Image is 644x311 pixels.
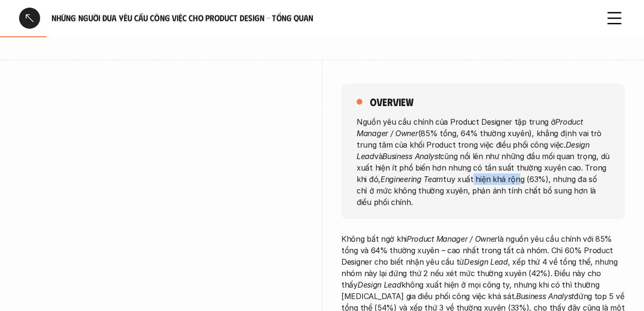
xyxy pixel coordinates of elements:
[407,234,497,244] em: Product Manager / Owner
[382,151,440,161] em: Business Analyst
[380,174,443,183] em: Engineering Team
[370,95,413,108] h5: overview
[357,117,585,138] em: Product Manager / Owner
[358,280,401,290] em: Design Lead
[52,12,592,23] h6: Những người đưa yêu cầu công việc cho Product Design - Tổng quan
[357,116,610,207] p: Nguồn yêu cầu chính của Product Designer tập trung ở (85% tổng, 64% thường xuyên), khẳng định vai...
[464,257,508,267] em: Design Lead
[357,139,592,161] em: Design Lead
[516,291,574,301] em: Business Analyst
